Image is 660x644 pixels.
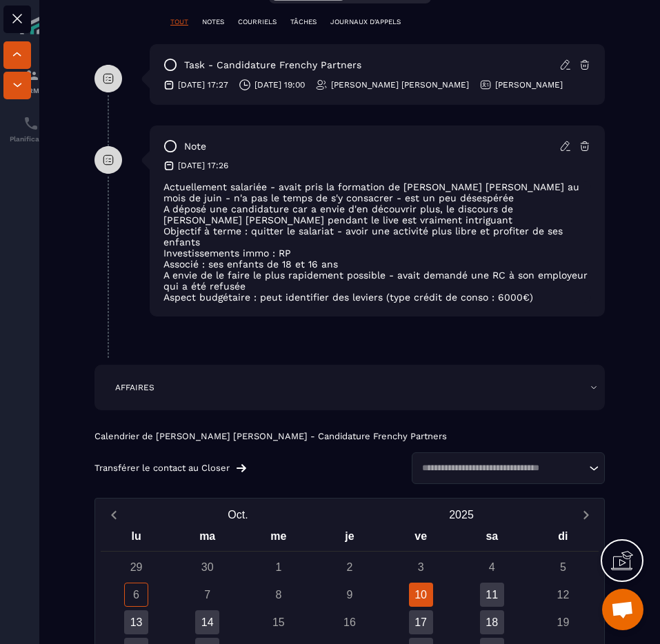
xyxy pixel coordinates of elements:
div: 12 [551,583,575,607]
button: Next month [573,505,599,524]
button: Open months overlay [126,503,350,527]
p: [DATE] 17:27 [178,79,228,90]
p: Actuellement salariée - avait pris la formation de [PERSON_NAME] [PERSON_NAME] au mois de juin - ... [163,181,591,203]
div: ma [172,527,243,551]
p: Calendrier de [PERSON_NAME] [PERSON_NAME] - Candidature Frenchy Partners [94,431,605,442]
div: sa [457,527,528,551]
div: 6 [124,583,148,607]
p: task - Candidature Frenchy Partners [184,59,361,72]
p: Investissements immo : RP [163,248,591,259]
div: 2 [337,555,361,579]
p: note [184,140,206,153]
div: 10 [409,583,433,607]
div: 17 [409,610,433,634]
div: 8 [266,583,290,607]
button: Previous month [101,505,126,524]
p: [DATE] 19:00 [254,79,305,90]
div: 13 [124,610,148,634]
p: COURRIELS [238,17,277,27]
div: Search for option [412,452,605,484]
p: Transférer le contact au Closer [94,463,230,474]
p: [DATE] 17:26 [178,160,228,171]
div: 1 [266,555,290,579]
p: NOTES [202,17,224,27]
p: [PERSON_NAME] [495,79,563,90]
p: TÂCHES [290,17,317,27]
div: di [528,527,599,551]
div: 7 [195,583,219,607]
div: 11 [480,583,504,607]
div: 5 [551,555,575,579]
div: lu [101,527,172,551]
div: 16 [337,610,361,634]
p: Objectif à terme : quitter le salariat - avoir une activité plus libre et profiter de ses enfants [163,225,591,248]
div: 19 [551,610,575,634]
p: Associé : ses enfants de 18 et 16 ans [163,259,591,270]
div: 4 [480,555,504,579]
button: Open years overlay [350,503,573,527]
div: 29 [124,555,148,579]
p: [PERSON_NAME] [PERSON_NAME] [331,79,469,90]
div: je [314,527,385,551]
p: A déposé une candidature car a envie d'en découvrir plus, le discours de [PERSON_NAME] [PERSON_NA... [163,203,591,225]
div: me [243,527,314,551]
p: Aspect budgétaire : peut identifier des leviers (type crédit de conso : 6000€) [163,292,591,303]
div: 14 [195,610,219,634]
div: 3 [409,555,433,579]
p: A envie de le faire le plus rapidement possible - avait demandé une RC à son employeur qui a été ... [163,270,591,292]
p: AFFAIRES [115,382,154,393]
div: 15 [266,610,290,634]
p: JOURNAUX D'APPELS [330,17,401,27]
div: 9 [337,583,361,607]
p: TOUT [170,17,188,27]
div: Ouvrir le chat [602,589,643,630]
div: ve [386,527,457,551]
input: Search for option [417,461,586,475]
div: 18 [480,610,504,634]
div: 30 [195,555,219,579]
